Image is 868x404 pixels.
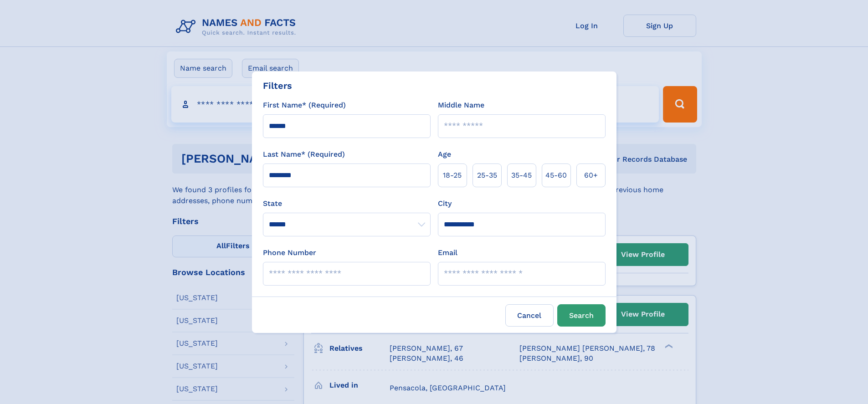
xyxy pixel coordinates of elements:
[438,198,452,209] label: City
[477,170,497,181] span: 25‑35
[263,247,316,258] label: Phone Number
[511,170,532,181] span: 35‑45
[263,79,292,92] div: Filters
[545,170,567,181] span: 45‑60
[443,170,462,181] span: 18‑25
[263,149,345,160] label: Last Name* (Required)
[263,100,346,111] label: First Name* (Required)
[263,198,431,209] label: State
[505,304,554,327] label: Cancel
[438,149,451,160] label: Age
[584,170,598,181] span: 60+
[438,100,484,111] label: Middle Name
[438,247,457,258] label: Email
[557,304,606,327] button: Search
